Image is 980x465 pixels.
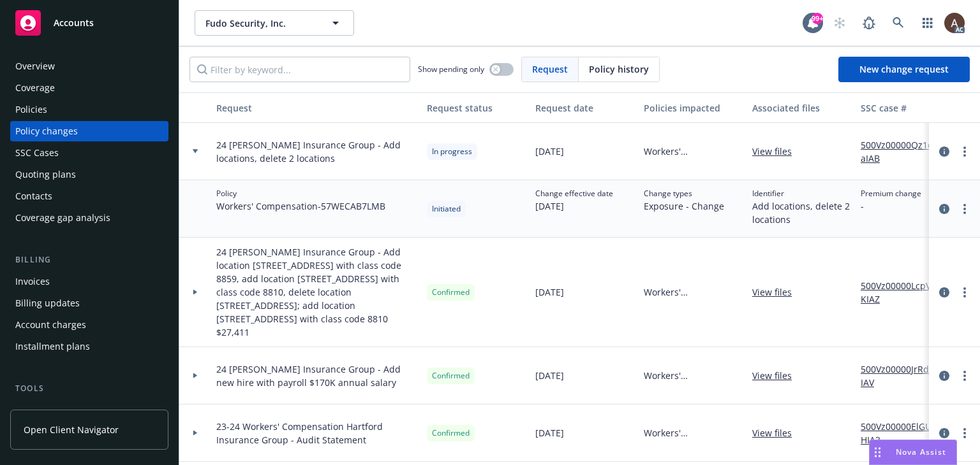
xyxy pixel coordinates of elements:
a: Account charges [10,315,168,335]
span: Open Client Navigator [24,423,119,436]
button: Associated files [747,92,856,123]
span: Premium change [861,188,921,199]
a: circleInformation [937,426,952,441]
div: Quoting plans [15,164,76,185]
a: New change request [838,57,970,82]
div: Invoices [15,271,50,292]
a: Overview [10,56,168,76]
div: Drag to move [870,440,886,464]
a: Accounts [10,5,168,41]
a: Installment plans [10,336,168,357]
div: Toggle Row Expanded [179,180,211,238]
span: Workers' Compensation [644,285,742,299]
span: Nova Assist [896,447,946,457]
a: more [957,426,972,441]
span: [DATE] [535,145,564,158]
span: Confirmed [432,287,470,298]
div: Toggle Row Expanded [179,347,211,404]
span: [DATE] [535,426,564,440]
a: more [957,144,972,159]
div: Account charges [15,315,86,335]
div: Toggle Row Expanded [179,123,211,180]
button: Policies impacted [639,92,747,123]
div: Toggle Row Expanded [179,404,211,462]
span: Request [532,62,568,76]
a: View files [752,426,802,440]
a: Quoting plans [10,164,168,185]
div: Request status [427,101,525,115]
div: 99+ [812,13,823,24]
span: Change effective date [535,188,613,199]
a: circleInformation [937,368,952,383]
a: more [957,201,972,217]
a: Search [886,10,911,36]
a: more [957,285,972,300]
span: 23-24 Workers' Compensation Hartford Insurance Group - Audit Statement [216,420,417,447]
div: Overview [15,56,55,76]
div: Coverage [15,78,55,98]
div: Billing updates [15,293,80,313]
span: Exposure - Change [644,199,724,213]
div: Contacts [15,186,52,206]
span: Policy [216,188,385,199]
span: Initiated [432,203,461,215]
span: Show pending only [418,64,484,75]
span: 24 [PERSON_NAME] Insurance Group - Add locations, delete 2 locations [216,138,417,165]
span: - [861,199,921,213]
span: Accounts [54,18,94,28]
span: Workers' Compensation [644,145,742,158]
span: Change types [644,188,724,199]
button: Request date [530,92,639,123]
span: Add locations, delete 2 locations [752,199,850,226]
span: [DATE] [535,199,613,213]
a: SSC Cases [10,143,168,163]
span: [DATE] [535,369,564,382]
div: Policies [15,99,47,120]
div: Request [216,101,417,115]
span: Workers' Compensation [644,369,742,382]
div: Policy changes [15,121,78,141]
a: 500Vz00000Qz1eaIAB [861,138,946,165]
button: Fudo Security, Inc. [195,10,354,36]
span: In progress [432,146,472,157]
div: Installment plans [15,336,90,357]
div: Policies impacted [644,101,742,115]
a: Switch app [915,10,940,36]
div: Tools [10,382,168,395]
div: Request date [535,101,634,115]
a: Contacts [10,186,168,206]
a: View files [752,145,802,158]
div: SSC case # [861,101,946,115]
a: 500Vz00000LcpVKIAZ [861,279,946,306]
a: Policies [10,99,168,120]
span: Workers' Compensation - 57WECAB7LMB [216,199,385,213]
button: SSC case # [856,92,951,123]
a: circleInformation [937,285,952,300]
button: Request status [422,92,530,123]
a: Billing updates [10,293,168,313]
div: Toggle Row Expanded [179,238,211,347]
input: Filter by keyword... [189,57,410,82]
div: Billing [10,254,168,266]
span: Policy history [589,62,649,76]
span: 24 [PERSON_NAME] Insurance Group - Add location [STREET_ADDRESS] with class code 8859, add locati... [216,245,417,339]
a: Invoices [10,271,168,292]
a: more [957,368,972,383]
div: SSC Cases [15,143,59,163]
div: Associated files [752,101,850,115]
button: Request [211,92,422,123]
span: Confirmed [432,370,470,382]
span: Fudo Security, Inc. [205,17,316,30]
a: Start snowing [827,10,852,36]
a: Coverage [10,78,168,98]
span: New change request [859,63,949,75]
a: Coverage gap analysis [10,208,168,228]
img: photo [944,13,965,33]
button: Nova Assist [869,440,957,465]
div: Coverage gap analysis [15,208,110,228]
a: 500Vz00000ElGUHIA3 [861,420,946,447]
span: [DATE] [535,285,564,299]
span: Identifier [752,188,850,199]
span: Workers' Compensation [644,426,742,440]
a: 500Vz00000JrRdTIAV [861,362,946,389]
